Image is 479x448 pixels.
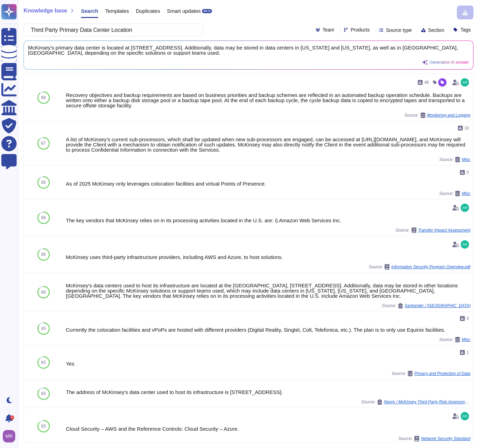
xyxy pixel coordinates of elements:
span: Neom / McKinsey Third Party Risk Assessment Medium Template V1.2 [384,400,470,404]
img: user [3,430,15,442]
div: McKinsey's data centers used to host its infrastructure are located at the [GEOGRAPHIC_DATA], [ST... [66,283,470,298]
div: Yes [66,361,470,366]
span: 85 [41,392,46,396]
span: 85 [41,360,46,365]
span: Templates [105,8,129,14]
span: Misc [462,191,470,196]
span: Source: [395,227,470,233]
div: The address of McKinsey's data center used to host its infrastructure is [STREET_ADDRESS]. [66,389,470,395]
span: Source: [361,399,470,405]
span: Team [323,27,334,32]
span: 86 [41,216,46,220]
img: user [461,240,469,249]
div: As of 2025 McKinsey only leverages colocation facilities and virtual Points of Presence. [66,181,470,186]
span: 86 [41,252,46,257]
span: Duplicates [136,8,160,14]
span: Products [351,27,370,32]
button: user [1,429,20,444]
span: 1 [467,350,469,355]
span: Search [81,8,98,14]
span: Misc [462,338,470,342]
span: Transfer Impact Assessment [418,228,470,232]
span: Information Security Program Overview.pdf [391,265,470,269]
span: Source: [369,264,470,270]
span: 87 [41,141,46,145]
img: user [461,78,469,87]
span: Source type [386,28,412,33]
span: Privacy and Protection of Data [414,371,470,376]
span: McKinsey's primary data center is located at [STREET_ADDRESS]. Additionally, data may be stored i... [28,45,469,55]
span: Misc [462,158,470,162]
div: Currently the colocation facilities and vPoPs are hosted with different providers (Digital Realit... [66,327,470,332]
div: McKinsey uses third-party infrastructure providers, including AWS and Azure, to host solutions. [66,254,470,260]
span: Tags [460,27,471,32]
span: Network Security Standard [421,437,470,441]
span: 86 [41,180,46,185]
div: The key vendors that McKinsey relies on in its processing activities located in the U.S. are: i) ... [66,218,470,223]
div: BETA [202,9,212,13]
span: 0 [467,316,469,321]
span: Source: [439,337,470,342]
div: Recovery objectives and backup requirements are based on business priorities and backup schemes a... [66,92,470,108]
span: 0 [467,170,469,174]
img: user [461,412,469,420]
span: Section [428,28,444,33]
div: A list of McKinsey’s current sub-processors, which shall be updated when new sub-processors are e... [66,137,470,152]
span: 10 [464,126,469,130]
span: Generative AI answer [429,60,469,64]
span: 85 [41,424,46,428]
span: 88 [41,96,46,100]
span: 85 [41,326,46,331]
span: Source: [439,157,470,162]
input: Search a question or template... [27,24,196,36]
span: Source: [382,303,470,308]
span: Knowledge base [24,8,67,14]
span: 86 [41,290,46,294]
div: 9+ [10,415,14,420]
span: Source: [439,191,470,196]
span: Source: [392,371,470,376]
span: 48 [424,80,429,84]
img: user [461,204,469,212]
span: Source: [398,436,470,441]
span: Santander / [GEOGRAPHIC_DATA] [405,304,470,308]
span: Source: [404,113,470,118]
div: Cloud Security – AWS and the Reference Controls: Cloud Security – Azure. [66,426,470,431]
span: Monitoring and Logging [427,113,470,117]
span: Smart updates [167,8,201,14]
